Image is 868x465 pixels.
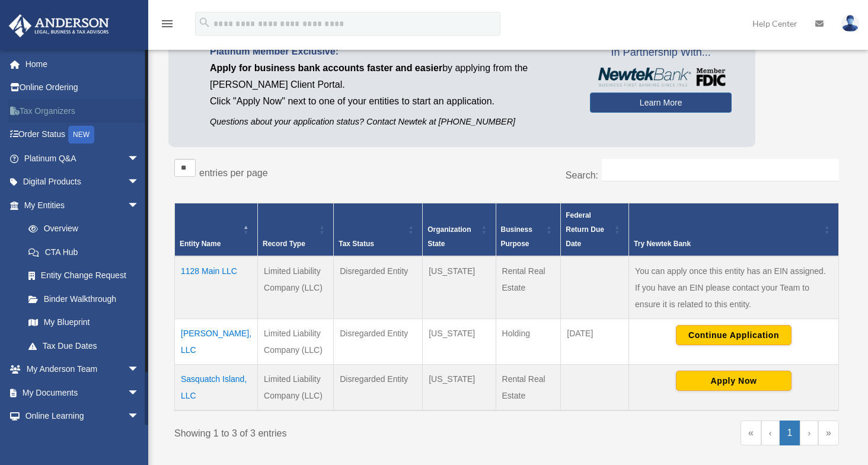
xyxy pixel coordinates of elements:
span: arrow_drop_down [127,358,151,382]
i: menu [160,17,174,31]
div: NEW [68,126,94,144]
td: [US_STATE] [423,319,496,364]
td: Limited Liability Company (LLC) [258,256,334,319]
p: Questions about your application status? Contact Newtek at [PHONE_NUMBER] [210,114,572,129]
td: Sasquatch Island, LLC [175,364,258,410]
a: Home [8,52,157,76]
th: Try Newtek Bank : Activate to sort [629,203,839,256]
a: Tax Due Dates [17,334,151,358]
td: Disregarded Entity [334,319,423,364]
i: search [198,16,211,29]
span: arrow_drop_down [127,193,151,218]
th: Tax Status: Activate to sort [334,203,423,256]
span: In Partnership With... [590,43,732,62]
td: [US_STATE] [423,364,496,410]
td: Limited Liability Company (LLC) [258,319,334,364]
td: Disregarded Entity [334,256,423,319]
span: arrow_drop_down [127,381,151,405]
a: My Entitiesarrow_drop_down [8,193,151,217]
a: Order StatusNEW [8,123,157,147]
a: My Blueprint [17,311,151,335]
th: Entity Name: Activate to invert sorting [175,203,258,256]
td: Disregarded Entity [334,364,423,410]
a: Learn More [590,93,732,113]
td: [DATE] [561,319,629,364]
a: My Documentsarrow_drop_down [8,381,157,405]
span: arrow_drop_down [127,170,151,195]
div: Try Newtek Bank [634,237,821,251]
a: Entity Change Request [17,264,151,288]
a: My Anderson Teamarrow_drop_down [8,358,157,381]
th: Federal Return Due Date: Activate to sort [561,203,629,256]
td: Rental Real Estate [496,256,561,319]
td: [US_STATE] [423,256,496,319]
td: Limited Liability Company (LLC) [258,364,334,410]
td: You can apply once this entity has an EIN assigned. If you have an EIN please contact your Team t... [629,256,839,319]
td: Holding [496,319,561,364]
a: Overview [17,217,145,241]
img: User Pic [841,15,859,32]
td: 1128 Main LLC [175,256,258,319]
div: Showing 1 to 3 of 3 entries [174,421,498,442]
span: Tax Status [339,240,374,248]
th: Business Purpose: Activate to sort [496,203,561,256]
a: Online Ordering [8,76,157,100]
th: Record Type: Activate to sort [258,203,334,256]
a: Tax Organizers [8,99,157,123]
a: Platinum Q&Aarrow_drop_down [8,146,157,170]
span: Apply for business bank accounts faster and easier [210,63,442,73]
a: menu [160,21,174,31]
span: arrow_drop_down [127,405,151,429]
a: CTA Hub [17,240,151,264]
span: Record Type [263,240,305,248]
img: Anderson Advisors Platinum Portal [5,14,113,37]
p: Click "Apply Now" next to one of your entities to start an application. [210,93,572,110]
button: Continue Application [676,325,792,345]
td: [PERSON_NAME], LLC [175,319,258,364]
label: Search: [566,170,598,180]
a: Binder Walkthrough [17,287,151,311]
a: First [741,421,761,445]
a: Online Learningarrow_drop_down [8,405,157,428]
p: Platinum Member Exclusive: [210,43,572,60]
span: Entity Name [180,240,221,248]
td: Rental Real Estate [496,364,561,410]
span: arrow_drop_down [127,146,151,171]
img: NewtekBankLogoSM.png [596,68,726,87]
label: entries per page [199,168,268,178]
button: Apply Now [676,371,792,391]
a: Digital Productsarrow_drop_down [8,170,157,194]
span: Federal Return Due Date [566,211,604,248]
th: Organization State: Activate to sort [423,203,496,256]
span: Organization State [427,225,471,248]
span: Business Purpose [501,225,532,248]
p: by applying from the [PERSON_NAME] Client Portal. [210,60,572,93]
